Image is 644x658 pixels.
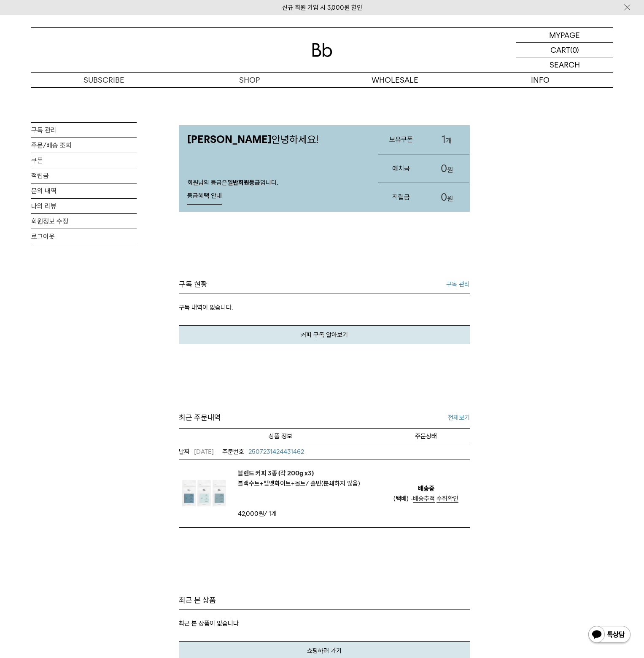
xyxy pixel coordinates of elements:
h3: 보유쿠폰 [378,128,424,151]
a: 회원정보 수정 [31,214,137,229]
h3: 구독 현황 [179,279,207,289]
a: 등급혜택 안내 [187,188,222,205]
p: WHOLESALE [322,73,468,87]
a: 전체보기 [448,413,470,423]
a: CART (0) [516,43,613,57]
a: SUBSCRIBE [31,73,177,87]
strong: 일반회원등급 [227,179,260,186]
a: 구독 관리 [446,279,470,289]
span: 0 [441,162,447,175]
a: 블렌드 커피 3종 (각 200g x3) [238,468,360,478]
strong: 42,000원 [238,510,264,518]
img: 카카오톡 채널 1:1 채팅 버튼 [587,625,631,645]
img: 블렌드 커피 3종 (각 200g x3) [179,468,229,519]
div: (택배) - [393,493,458,504]
img: 로고 [312,43,332,57]
p: 최근 본 상품 [179,595,470,605]
em: 배송중 [418,483,434,493]
a: 구독 관리 [31,123,137,138]
a: 0원 [424,183,469,212]
span: 수취확인 [437,495,458,502]
a: 나의 리뷰 [31,199,137,213]
span: 최근 주문내역 [179,412,221,424]
span: 2507231424431462 [248,448,304,456]
a: 신규 회원 가입 시 3,000원 할인 [282,4,362,11]
span: 배송추적 [413,495,435,502]
span: 홀빈(분쇄하지 않음) [310,480,360,487]
a: 로그아웃 [31,229,137,244]
a: SHOP [177,73,322,87]
a: 쿠폰 [31,153,137,168]
a: 2507231424431462 [222,447,304,457]
p: 구독 내역이 없습니다. [179,294,470,325]
p: INFO [468,73,613,87]
th: 주문상태 [383,428,470,444]
a: 주문/배송 조회 [31,138,137,153]
em: [DATE] [179,447,214,457]
a: 커피 구독 알아보기 [179,325,470,344]
h3: 예치금 [378,157,424,180]
a: 0원 [424,154,469,183]
th: 상품명/옵션 [179,428,383,444]
span: 블랙수트+벨벳화이트+몰트 [238,480,309,487]
a: 배송추적 [413,495,435,503]
p: (0) [570,43,579,57]
h3: 적립금 [378,186,424,208]
a: 문의 내역 [31,183,137,198]
strong: [PERSON_NAME] [187,133,272,146]
div: 회원님의 등급은 입니다. [179,170,370,212]
p: CART [550,43,570,57]
a: MYPAGE [516,28,613,43]
p: SEARCH [550,57,580,72]
a: 1개 [424,125,469,154]
span: 0 [441,191,447,203]
td: / 1개 [238,509,310,519]
a: 수취확인 [437,495,458,503]
p: MYPAGE [549,28,580,42]
span: 1 [442,133,446,146]
p: 안녕하세요! [179,125,370,154]
a: 적립금 [31,168,137,183]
